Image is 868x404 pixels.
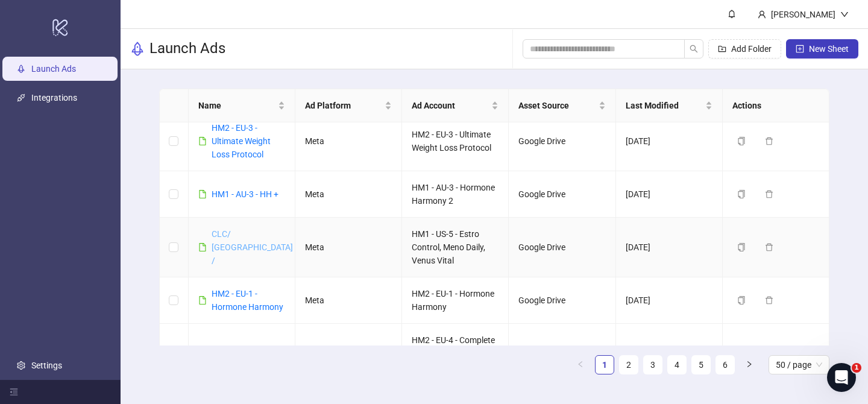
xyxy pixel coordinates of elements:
[402,171,509,218] td: HM1 - AU-3 - Hormone Harmony 2
[509,171,615,218] td: Google Drive
[402,277,509,324] td: HM2 - EU-1 - Hormone Harmony
[509,112,615,171] td: Google Drive
[840,10,849,19] span: down
[765,296,773,305] span: delete
[295,171,402,218] td: Meta
[766,8,840,21] div: [PERSON_NAME]
[737,243,746,251] span: copy
[616,324,723,397] td: [DATE]
[776,356,822,374] span: 50 / page
[130,42,145,56] span: rocket
[796,45,804,53] span: plus-square
[737,190,746,198] span: copy
[509,89,615,122] th: Asset Source
[10,388,18,396] span: menu-fold
[692,356,710,374] a: 5
[295,89,402,122] th: Ad Platform
[509,277,615,324] td: Google Drive
[668,356,686,374] a: 4
[746,361,753,368] span: right
[616,89,723,122] th: Last Modified
[412,99,489,112] span: Ad Account
[198,243,207,251] span: file
[731,44,772,54] span: Add Folder
[571,355,590,374] button: left
[31,361,62,370] a: Settings
[212,189,278,199] a: HM1 - AU-3 - HH +
[716,356,734,374] a: 6
[149,39,225,58] h3: Launch Ads
[626,99,703,112] span: Last Modified
[737,296,746,305] span: copy
[667,355,687,374] li: 4
[769,355,829,374] div: Page Size
[212,229,293,265] a: CLC/ [GEOGRAPHIC_DATA] /
[691,355,711,374] li: 5
[723,89,829,122] th: Actions
[402,324,509,397] td: HM2 - EU-4 - Complete Gut Repair, Complete Belly Reset, Bloat Banisher
[305,99,382,112] span: Ad Platform
[295,218,402,277] td: Meta
[212,289,283,312] a: HM2 - EU-1 - Hormone Harmony
[295,112,402,171] td: Meta
[758,10,766,19] span: user
[198,296,207,305] span: file
[718,45,726,53] span: folder-add
[189,89,295,122] th: Name
[827,363,856,392] iframe: Intercom live chat
[31,93,77,103] a: Integrations
[765,190,773,198] span: delete
[198,99,275,112] span: Name
[852,363,861,373] span: 1
[198,137,207,145] span: file
[402,112,509,171] td: HM2 - EU-3 - Ultimate Weight Loss Protocol
[616,218,723,277] td: [DATE]
[690,45,698,53] span: search
[616,112,723,171] td: [DATE]
[595,355,614,374] li: 1
[708,39,781,58] button: Add Folder
[571,355,590,374] li: Previous Page
[616,171,723,218] td: [DATE]
[643,355,662,374] li: 3
[765,243,773,251] span: delete
[620,356,638,374] a: 2
[728,10,736,18] span: bell
[619,355,638,374] li: 2
[740,355,759,374] button: right
[198,190,207,198] span: file
[616,277,723,324] td: [DATE]
[402,89,509,122] th: Ad Account
[509,324,615,397] td: Google Drive
[295,277,402,324] td: Meta
[518,99,596,112] span: Asset Source
[644,356,662,374] a: 3
[809,44,849,54] span: New Sheet
[402,218,509,277] td: HM1 - US-5 - Estro Control, Meno Daily, Venus Vital
[212,123,271,159] a: HM2 - EU-3 - Ultimate Weight Loss Protocol
[740,355,759,374] li: Next Page
[295,324,402,397] td: Meta
[577,361,584,368] span: left
[737,137,746,145] span: copy
[765,137,773,145] span: delete
[31,64,76,74] a: Launch Ads
[715,355,735,374] li: 6
[509,218,615,277] td: Google Drive
[786,39,858,58] button: New Sheet
[596,356,614,374] a: 1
